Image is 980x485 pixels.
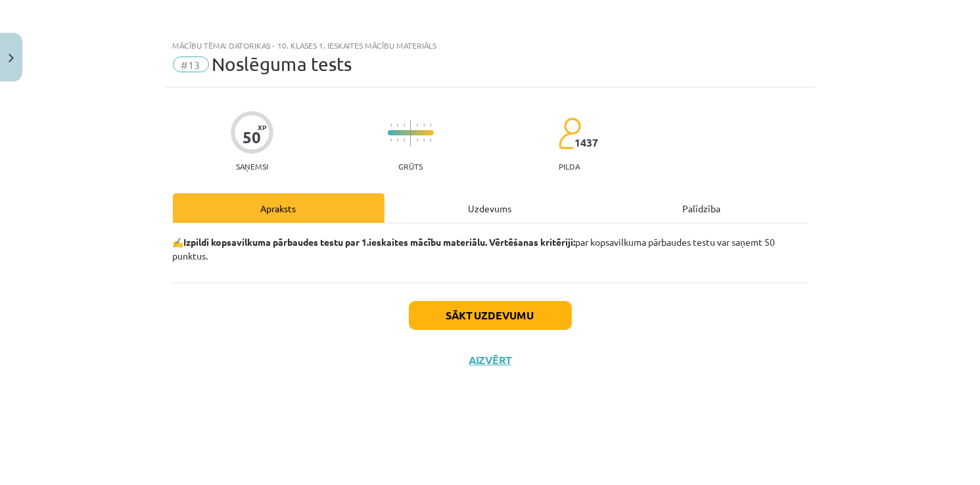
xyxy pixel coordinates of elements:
img: icon-short-line-57e1e144782c952c97e751825c79c345078a6d821885a25fce030b3d8c18986b.svg [430,139,431,142]
p: ✍️ par kopsavilkuma pārbaudes testu var saņemt 50 punktus. [173,235,808,263]
span: #13 [173,57,209,72]
button: Aizvērt [465,354,515,367]
div: Apraksts [173,193,385,223]
b: Izpildi kopsavilkuma pārbaudes testu par 1.ieskaites mācību materiālu. Vērtēšanas kritēriji: [184,236,576,248]
img: icon-short-line-57e1e144782c952c97e751825c79c345078a6d821885a25fce030b3d8c18986b.svg [397,139,398,142]
img: icon-short-line-57e1e144782c952c97e751825c79c345078a6d821885a25fce030b3d8c18986b.svg [397,124,398,127]
img: icon-close-lesson-0947bae3869378f0d4975bcd49f059093ad1ed9edebbc8119c70593378902aed.svg [9,54,14,62]
div: 50 [243,128,261,147]
img: icon-short-line-57e1e144782c952c97e751825c79c345078a6d821885a25fce030b3d8c18986b.svg [390,139,392,142]
img: icon-short-line-57e1e144782c952c97e751825c79c345078a6d821885a25fce030b3d8c18986b.svg [417,139,418,142]
p: Saņemsi [231,162,273,171]
img: icon-short-line-57e1e144782c952c97e751825c79c345078a6d821885a25fce030b3d8c18986b.svg [390,124,392,127]
div: Uzdevums [385,193,596,223]
span: Noslēguma tests [212,53,352,75]
img: students-c634bb4e5e11cddfef0936a35e636f08e4e9abd3cc4e673bd6f9a4125e45ecb1.svg [558,117,581,150]
img: icon-short-line-57e1e144782c952c97e751825c79c345078a6d821885a25fce030b3d8c18986b.svg [430,124,431,127]
img: icon-short-line-57e1e144782c952c97e751825c79c345078a6d821885a25fce030b3d8c18986b.svg [404,124,405,127]
div: Palīdzība [596,193,808,223]
img: icon-short-line-57e1e144782c952c97e751825c79c345078a6d821885a25fce030b3d8c18986b.svg [423,139,425,142]
img: icon-short-line-57e1e144782c952c97e751825c79c345078a6d821885a25fce030b3d8c18986b.svg [423,124,425,127]
button: Sākt uzdevumu [409,301,572,330]
img: icon-short-line-57e1e144782c952c97e751825c79c345078a6d821885a25fce030b3d8c18986b.svg [404,139,405,142]
img: icon-long-line-d9ea69661e0d244f92f715978eff75569469978d946b2353a9bb055b3ed8787d.svg [410,120,411,146]
p: Grūts [398,162,423,171]
span: 1437 [574,137,598,149]
img: icon-short-line-57e1e144782c952c97e751825c79c345078a6d821885a25fce030b3d8c18986b.svg [417,124,418,127]
p: pilda [559,162,580,171]
span: XP [258,124,266,131]
div: Mācību tēma: Datorikas - 10. klases 1. ieskaites mācību materiāls [173,41,808,50]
